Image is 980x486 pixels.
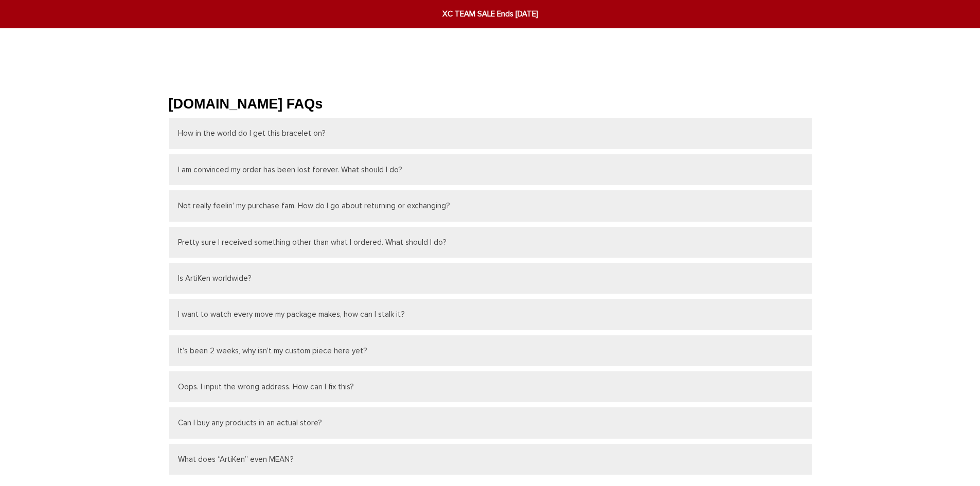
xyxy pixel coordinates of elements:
[300,8,680,20] span: XC TEAM SALE Ends [DATE]
[169,299,812,330] button: I want to watch every move my package makes, how can I stalk it?
[169,227,812,258] button: Pretty sure I received something other than what I ordered. What should I do?
[169,371,812,402] button: Oops. I input the wrong address. How can I fix this?
[169,118,812,149] button: How in the world do I get this bracelet on?
[169,96,812,113] h2: [DOMAIN_NAME] FAQs
[169,335,812,366] button: It’s been 2 weeks, why isn’t my custom piece here yet?
[169,263,812,294] button: Is ArtiKen worldwide?
[169,407,812,438] button: Can I buy any products in an actual store?
[169,444,812,475] button: What does “ArtiKen” even MEAN?
[169,190,812,221] button: Not really feelin’ my purchase fam. How do I go about returning or exchanging?
[169,154,812,185] button: I am convinced my order has been lost forever. What should I do?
